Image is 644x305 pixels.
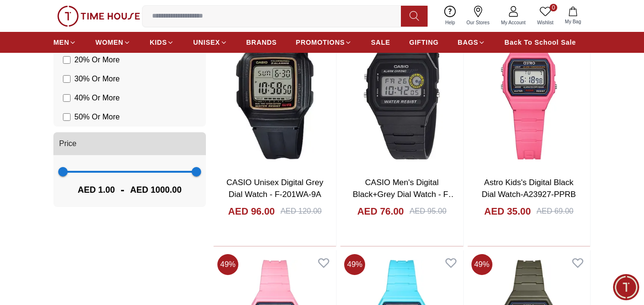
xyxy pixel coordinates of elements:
[2,207,188,255] textarea: We are here to help you
[344,254,365,275] span: 49 %
[461,4,495,28] a: Our Stores
[78,183,115,197] span: AED 1.00
[53,34,76,51] a: MEN
[533,19,557,26] span: Wishlist
[74,92,120,104] span: 40 % Or More
[7,7,26,26] em: Back
[150,38,167,47] span: KIDS
[246,38,277,47] span: BRANDS
[481,178,576,199] a: Astro Kids's Digital Black Dial Watch-A23927-PPRB
[471,254,492,275] span: 49 %
[63,94,71,102] input: 40% Or More
[29,9,45,25] img: Profile picture of Time House Admin
[127,187,152,193] span: 01:55 PM
[371,34,390,51] a: SALE
[296,34,352,51] a: PROMOTIONS
[296,38,345,47] span: PROMOTIONS
[74,54,120,66] span: 20 % Or More
[484,205,531,218] h4: AED 35.00
[74,73,120,85] span: 30 % Or More
[95,38,123,47] span: WOMEN
[63,56,71,64] input: 20% Or More
[217,254,238,275] span: 49 %
[613,274,639,300] div: Chat Widget
[193,34,227,51] a: UNISEX
[193,38,220,47] span: UNISEX
[95,34,131,51] a: WOMEN
[150,34,174,51] a: KIDS
[57,6,140,27] img: ...
[59,138,76,149] span: Price
[115,182,130,197] span: -
[226,178,323,199] a: CASIO Unisex Digital Grey Dial Watch - F-201WA-9A
[130,183,182,197] span: AED 1000.00
[63,113,71,121] input: 50% Or More
[357,205,404,218] h4: AED 76.00
[504,34,576,51] a: Back To School Sale
[440,4,461,28] a: Help
[371,38,390,47] span: SALE
[10,128,188,138] div: Time House Admin
[353,178,456,211] a: CASIO Men's Digital Black+Grey Dial Watch - F-94WA-8D
[468,7,590,168] img: Astro Kids's Digital Black Dial Watch-A23927-PPRB
[409,34,439,51] a: GIFTING
[74,111,120,123] span: 50 % Or More
[280,206,321,217] div: AED 120.00
[561,18,585,25] span: My Bag
[409,38,439,47] span: GIFTING
[441,19,459,26] span: Help
[559,5,587,27] button: My Bag
[214,7,336,168] img: CASIO Unisex Digital Grey Dial Watch - F-201WA-9A
[53,132,206,155] button: Price
[246,34,277,51] a: BRANDS
[16,147,143,191] span: Hey there! Need help finding the perfect watch? I'm here if you have any questions or need a quic...
[53,38,69,47] span: MEN
[63,75,71,83] input: 30% Or More
[458,34,485,51] a: BAGS
[532,4,559,28] a: 0Wishlist
[537,206,573,217] div: AED 69.00
[463,19,493,26] span: Our Stores
[228,205,275,218] h4: AED 96.00
[51,12,159,21] div: Time House Admin
[340,7,463,168] img: CASIO Men's Digital Black+Grey Dial Watch - F-94WA-8D
[409,206,446,217] div: AED 95.00
[550,4,557,11] span: 0
[54,146,63,156] em: Blush
[497,19,530,26] span: My Account
[504,38,576,47] span: Back To School Sale
[458,38,478,47] span: BAGS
